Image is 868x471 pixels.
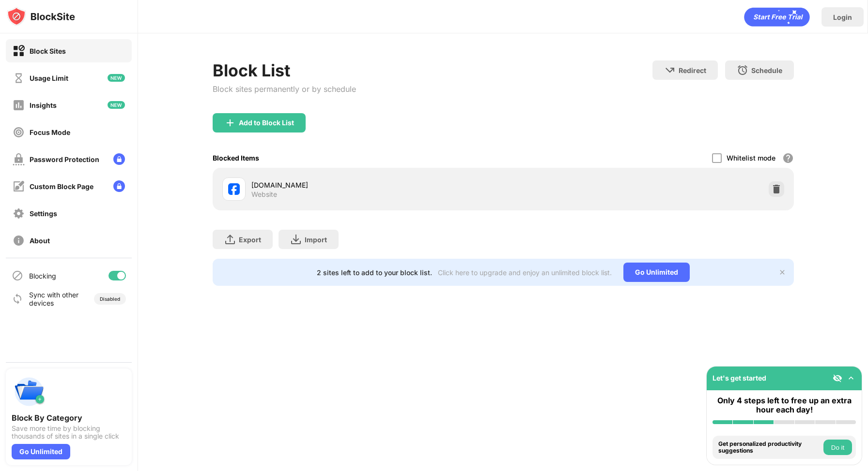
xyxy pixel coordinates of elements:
div: Block sites permanently or by schedule [213,84,356,94]
img: favicons [228,183,240,195]
img: new-icon.svg [108,101,125,109]
div: Focus Mode [30,128,70,136]
img: blocking-icon.svg [12,270,23,281]
div: Click here to upgrade and enjoy an unlimited block list. [438,268,612,277]
div: Password Protection [30,155,99,163]
img: block-on.svg [13,45,25,57]
div: Usage Limit [30,74,68,82]
div: Redirect [679,66,706,74]
img: about-off.svg [13,235,25,247]
div: Custom Block Page [30,182,93,191]
div: Blocked Items [213,154,259,162]
img: customize-block-page-off.svg [13,180,25,192]
div: 2 sites left to add to your block list. [317,268,432,277]
div: Website [251,190,277,199]
img: sync-icon.svg [12,293,23,305]
div: Get personalized productivity suggestions [718,441,821,455]
img: lock-menu.svg [113,153,125,165]
div: About [30,236,50,245]
div: Go Unlimited [12,444,70,459]
img: push-categories.svg [12,374,46,409]
div: Go Unlimited [623,263,690,282]
div: Schedule [751,66,782,74]
img: time-usage-off.svg [13,72,25,84]
div: animation [744,7,810,27]
img: lock-menu.svg [113,180,125,192]
img: insights-off.svg [13,99,25,111]
div: Settings [30,209,57,218]
img: focus-off.svg [13,126,25,138]
div: Login [833,13,852,21]
img: omni-setup-toggle.svg [846,373,856,383]
div: Add to Block List [239,119,294,127]
img: new-icon.svg [108,74,125,82]
div: [DOMAIN_NAME] [251,180,503,190]
div: Block Sites [30,47,66,55]
div: Block By Category [12,413,126,423]
img: password-protection-off.svg [13,153,25,165]
div: Insights [30,101,57,109]
div: Save more time by blocking thousands of sites in a single click [12,425,126,440]
div: Let's get started [713,374,766,382]
div: Export [239,235,261,244]
div: Blocking [29,272,56,280]
img: settings-off.svg [13,207,25,220]
div: Only 4 steps left to free up an extra hour each day! [713,396,856,414]
img: x-button.svg [778,268,786,276]
div: Import [305,235,327,244]
div: Block List [213,60,356,80]
img: logo-blocksite.svg [7,7,75,26]
div: Disabled [100,296,120,302]
img: eye-not-visible.svg [833,373,842,383]
button: Do it [823,440,852,455]
div: Sync with other devices [29,291,79,307]
div: Whitelist mode [727,154,775,162]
